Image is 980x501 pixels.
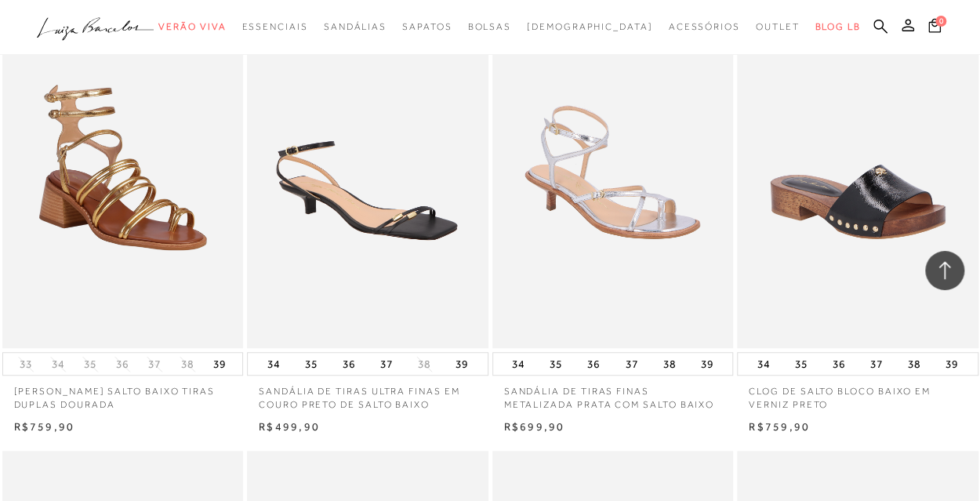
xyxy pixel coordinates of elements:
a: SANDÁLIA DE TIRAS FINAS METALIZADA PRATA COM SALTO BAIXO [492,376,734,412]
button: 36 [338,353,360,375]
button: 35 [300,353,322,375]
span: Sandálias [324,21,387,32]
span: 0 [935,16,946,27]
span: R$699,90 [504,420,565,433]
span: R$499,90 [259,420,320,433]
a: categoryNavScreenReaderText [241,13,307,42]
button: 39 [209,353,230,375]
a: categoryNavScreenReaderText [158,13,226,42]
span: BLOG LB [815,21,860,32]
button: 36 [583,353,604,375]
button: 36 [828,353,850,375]
button: 34 [507,353,529,375]
span: Outlet [756,21,800,32]
button: 37 [143,357,165,372]
button: 35 [79,357,101,372]
button: 34 [263,353,285,375]
button: 37 [376,353,397,375]
button: 38 [903,353,925,375]
span: R$759,90 [14,420,75,433]
span: Acessórios [669,21,740,32]
a: categoryNavScreenReaderText [756,13,800,42]
span: R$759,90 [749,420,810,433]
button: 38 [413,357,435,372]
button: 35 [790,353,812,375]
button: 39 [941,353,963,375]
button: 39 [451,353,473,375]
button: 38 [658,353,680,375]
button: 33 [15,357,37,372]
a: categoryNavScreenReaderText [467,13,511,42]
a: [PERSON_NAME] salto baixo tiras duplas dourada [2,376,244,412]
span: Sapatos [402,21,452,32]
a: noSubCategoriesText [527,13,653,42]
span: [DEMOGRAPHIC_DATA] [527,21,653,32]
button: 38 [176,357,198,372]
a: categoryNavScreenReaderText [324,13,387,42]
button: 34 [753,353,775,375]
button: 34 [47,357,69,372]
span: Essenciais [241,21,307,32]
button: 39 [695,353,717,375]
button: 37 [866,353,887,375]
span: Verão Viva [158,21,226,32]
button: 36 [111,357,133,372]
a: BLOG LB [815,13,860,42]
a: categoryNavScreenReaderText [402,13,452,42]
a: SANDÁLIA DE TIRAS ULTRA FINAS EM COURO PRETO DE SALTO BAIXO [247,376,488,412]
button: 35 [545,353,567,375]
a: categoryNavScreenReaderText [669,13,740,42]
a: CLOG DE SALTO BLOCO BAIXO EM VERNIZ PRETO [737,376,978,412]
button: 37 [620,353,642,375]
button: 0 [924,17,946,38]
span: Bolsas [467,21,511,32]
